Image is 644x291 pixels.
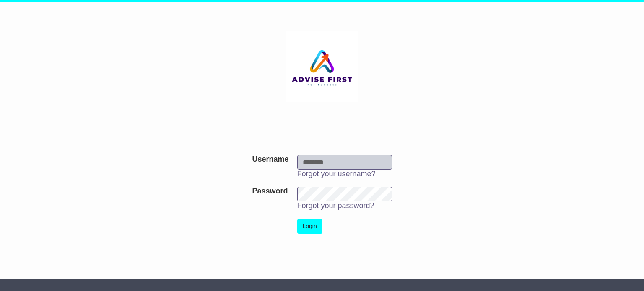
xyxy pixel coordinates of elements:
[286,31,358,102] img: Aspera Group Pty Ltd
[297,201,374,210] a: Forgot your password?
[252,187,288,196] label: Password
[252,155,288,164] label: Username
[297,170,376,178] a: Forgot your username?
[297,219,322,234] button: Login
